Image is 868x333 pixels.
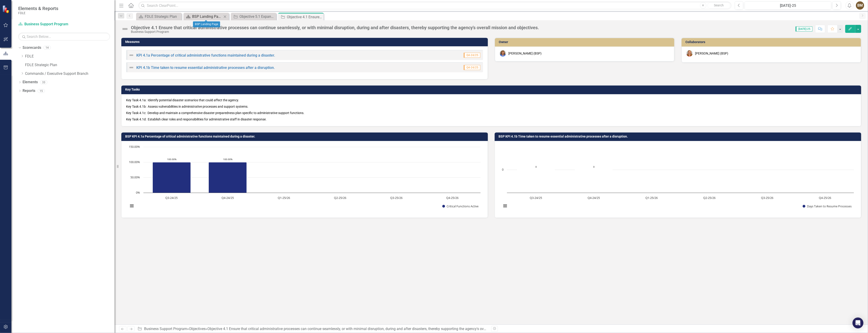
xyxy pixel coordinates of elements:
[125,88,859,91] h3: Key Tasks
[18,11,58,15] small: FDLE
[508,51,542,56] div: [PERSON_NAME] (BSP)
[223,158,232,161] text: 100.00%
[535,165,537,168] text: 0
[803,204,852,208] button: Show Days Taken to Resume Processes
[136,65,275,70] a: KPI 4.1b Time taken to resume essential administrative processes after a disruption.
[43,46,51,50] div: 14
[278,196,290,200] text: Q1-25/26
[129,145,140,149] text: 150.00%
[686,50,693,57] img: Jennifer Miller
[18,33,110,41] input: Search Below...
[126,111,304,115] span: Key Task 4.1c: Develop and maintain a comprehensive disaster preparedness plan specific to admini...
[121,25,129,33] img: Not Defined
[129,52,134,58] img: Not Defined
[130,175,140,179] text: 50.00%
[40,80,47,84] div: 33
[193,21,220,27] div: BSP Landing Page
[138,2,731,10] input: Search ClearPoint...
[221,196,234,200] text: Q4-24/25
[153,162,191,193] path: Q3-24/25, 100. Critical Functions Active.
[185,14,222,19] a: BSP Landing Page
[18,22,75,27] a: Business Support Program
[796,26,812,31] span: [DATE]-25
[588,196,600,200] text: Q4-24/25
[25,54,115,59] a: FDLE
[703,196,715,200] text: Q2-25/26
[25,62,115,68] a: FDLE Strategic Plan
[500,50,506,57] img: Sharon Wester
[126,145,483,213] div: Chart. Highcharts interactive chart.
[145,14,181,19] div: FDLE Strategic Plan
[129,160,140,164] text: 100.00%
[464,65,480,70] span: Q4-24/25
[499,145,856,213] svg: Interactive chart
[18,6,58,11] span: Elements & Reports
[853,317,863,328] div: Open Intercom Messenger
[807,204,852,208] text: Days Taken to Resume Processes
[499,145,856,213] div: Chart. Highcharts interactive chart.
[390,196,402,200] text: Q3-25/26
[761,196,773,200] text: Q3-25/26
[746,3,830,8] div: [DATE]-25
[464,53,480,58] span: Q4-24/25
[23,45,41,50] a: Scorecards
[25,71,115,76] a: Commands / Executive Support Branch
[685,40,859,44] h3: Collaborators
[502,203,508,209] button: View chart menu, Chart
[502,167,504,172] text: 0
[136,53,275,57] a: KPI 4.1a Percentage of critical administrative functions maintained during a disaster.
[23,80,38,85] a: Elements
[23,88,35,94] a: Reports
[165,196,178,200] text: Q3-24/25
[442,204,479,208] button: Show Critical Functions Active
[144,327,187,331] a: Business Support Program
[645,196,658,200] text: Q1-25/26
[125,40,486,44] h3: Measures
[126,105,248,108] span: Key Task 4.1b: Assess vulnerabilities in administrative processes and support systems.
[334,196,346,200] text: Q2-25/26
[708,2,730,9] button: Search
[129,203,135,209] button: View chart menu, Chart
[167,158,176,161] text: 100.00%
[447,204,479,208] text: Critical Functions Active
[137,14,181,19] a: FDLE Strategic Plan
[530,196,542,200] text: Q3-24/25
[126,98,239,102] span: Key Task 4.1a: Identify potential disaster scenarios that could affect the agency.
[819,196,831,200] text: Q4-25/26
[745,1,831,10] button: [DATE]-25
[232,14,275,19] a: Objective 5.1 Expand recruiting efforts for qualified applicants on local, state, and national le...
[209,162,247,193] path: Q4-24/25, 100. Critical Functions Active.
[131,25,539,30] div: Objective 4.1 Ensure that critical administrative processes can continue seamlessly, or with mini...
[192,14,222,19] div: BSP Landing Page
[126,117,267,121] span: Key Task 4.1d: Establish clear roles and responsibilities for administrative staff in disaster re...
[239,14,275,19] div: Objective 5.1 Expand recruiting efforts for qualified applicants on local, state, and national le...
[446,196,459,200] text: Q4-25/26
[593,165,595,168] text: 0
[695,51,728,56] div: [PERSON_NAME] (BSP)
[126,145,483,213] svg: Interactive chart
[189,327,206,331] a: Objectives
[38,89,45,93] div: 15
[125,135,486,138] h3: BSP KPI 4.1a Percentage of critical administrative functions maintained during a disaster.
[137,326,488,332] div: » »
[287,14,323,20] div: Objective 4.1 Ensure that critical administrative processes can continue seamlessly, or with mini...
[207,327,529,331] div: Objective 4.1 Ensure that critical administrative processes can continue seamlessly, or with mini...
[131,30,539,34] div: Business Support Program
[2,5,10,13] img: ClearPoint Strategy
[714,3,724,7] span: Search
[499,135,859,138] h3: BSP KPI 4.1b Time taken to resume essential administrative processes after a disruption.
[136,190,140,195] text: 0%
[499,40,672,44] h3: Owner
[129,65,134,70] img: Not Defined
[856,1,864,10] button: BM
